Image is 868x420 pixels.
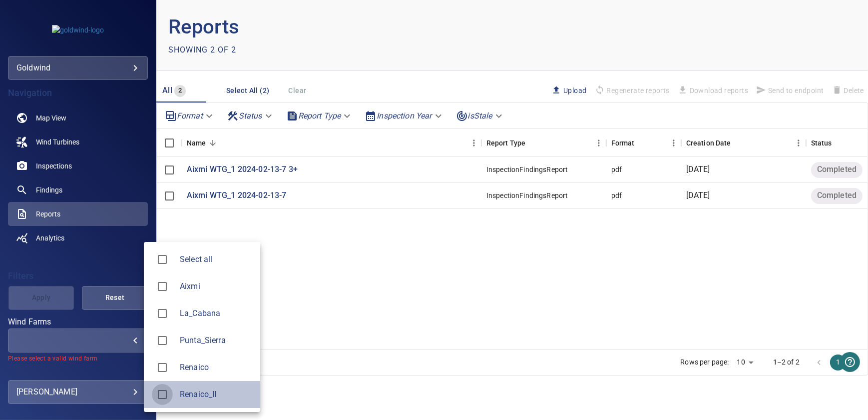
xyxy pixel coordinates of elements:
span: Renaico [180,361,252,373]
span: Select all [180,253,252,265]
div: Wind Farms Aixmi [180,280,252,292]
span: La_Cabana [152,303,173,324]
span: Aixmi [152,276,173,297]
span: Renaico_II [152,384,173,405]
span: Punta_Sierra [180,334,252,346]
span: La_Cabana [180,307,252,319]
span: Aixmi [180,280,252,292]
div: Wind Farms Renaico [180,361,252,373]
div: Wind Farms Renaico_II [180,388,252,400]
span: Renaico [152,357,173,378]
div: Wind Farms La_Cabana [180,307,252,319]
span: Punta_Sierra [152,330,173,351]
span: Renaico_II [180,388,252,400]
div: Wind Farms Punta_Sierra [180,334,252,346]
